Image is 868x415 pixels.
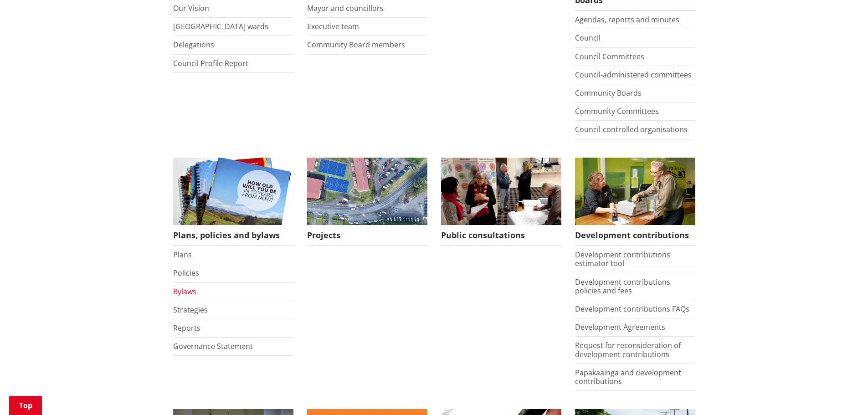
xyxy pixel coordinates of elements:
[173,323,200,333] a: Reports
[173,58,248,68] a: Council Profile Report
[575,225,695,246] span: Development contributions
[307,21,359,31] a: Executive team
[9,396,42,415] a: Top
[307,225,427,246] span: Projects
[307,158,427,225] img: DJI_0336
[441,158,561,225] img: public-consultations
[575,51,644,61] a: Council Committees
[575,322,665,332] a: Development Agreements
[307,40,405,50] a: Community Board members
[173,268,199,278] a: Policies
[575,368,681,386] a: Papakaainga and development contributions
[441,158,561,246] a: public-consultations Public consultations
[173,158,293,225] img: Long Term Plan
[575,277,670,296] a: Development contributions policies and fees
[575,158,695,225] img: Fees
[575,304,689,314] a: Development contributions FAQs
[173,305,208,315] a: Strategies
[575,70,692,80] a: Council-administered committees
[441,225,561,246] span: Public consultations
[173,225,293,246] span: Plans, policies and bylaws
[826,377,859,410] iframe: Messenger Launcher
[173,158,293,246] a: We produce a number of plans, policies and bylaws including the Long Term Plan Plans, policies an...
[307,158,427,246] a: Projects
[575,33,601,43] a: Council
[575,15,679,25] a: Agendas, reports and minutes
[575,340,681,359] a: Request for reconsideration of development contributions
[173,3,209,13] a: Our Vision
[173,287,196,297] a: Bylaws
[307,3,384,13] a: Mayor and councillors
[173,21,268,31] a: [GEOGRAPHIC_DATA] wards
[173,341,253,351] a: Governance Statement
[173,250,192,260] a: Plans
[575,88,642,98] a: Community Boards
[575,250,670,268] a: Development contributions estimator tool
[575,124,688,134] a: Council-controlled organisations
[173,40,214,50] a: Delegations
[575,158,695,246] a: FInd out more about fees and fines here Development contributions
[575,106,659,116] a: Community Committees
